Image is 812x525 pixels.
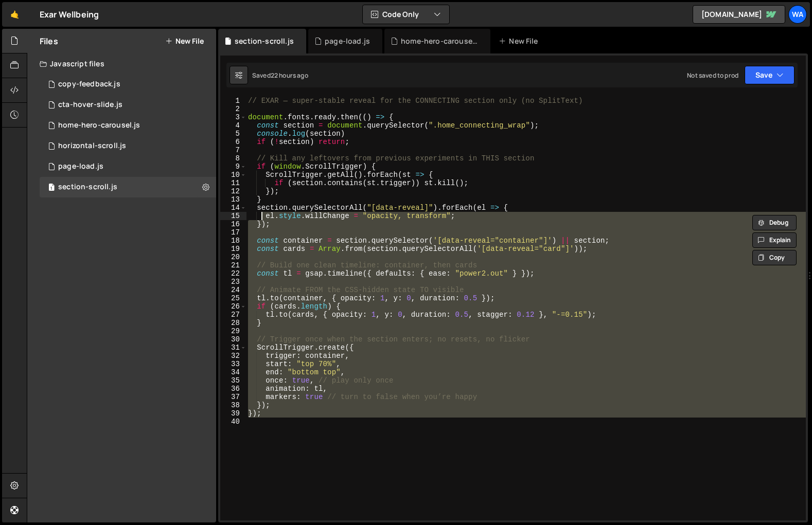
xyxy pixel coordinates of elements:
div: 16122/43585.js [40,115,216,136]
div: 32 [220,352,246,360]
button: Copy [752,250,797,265]
div: 6 [220,138,246,146]
div: New File [499,36,542,46]
div: cta-hover-slide.js [58,100,122,110]
button: Save [745,66,795,84]
button: Code Only [363,5,449,24]
div: 12 [220,187,246,195]
div: 21 [220,261,246,269]
div: 25 [220,294,246,302]
div: section-scroll.js [235,36,294,46]
div: 2 [220,105,246,113]
button: Explain [752,232,797,248]
span: 1 [48,184,55,192]
div: 8 [220,154,246,162]
a: wa [788,5,807,24]
div: 16122/43314.js [40,74,216,95]
div: horizontal-scroll.js [58,141,126,151]
a: [DOMAIN_NAME] [693,5,785,24]
div: 22 hours ago [271,71,308,80]
div: 22 [220,269,246,278]
div: copy-feedback.js [58,80,120,89]
div: page-load.js [325,36,370,46]
div: 26 [220,302,246,311]
div: 20 [220,253,246,261]
div: 33 [220,360,246,368]
div: 9 [220,162,246,171]
div: section-scroll.js [58,183,117,192]
div: 24 [220,286,246,294]
div: 31 [220,343,246,352]
div: Exar Wellbeing [40,8,99,21]
div: Not saved to prod [687,71,738,80]
div: 36 [220,385,246,393]
div: 15 [220,212,246,220]
a: 🤙 [2,2,27,27]
div: 39 [220,409,246,418]
div: 16 [220,220,246,228]
div: 18 [220,237,246,245]
div: 4 [220,121,246,130]
div: 28 [220,319,246,327]
div: home-hero-carousel.js [401,36,478,46]
button: Debug [752,215,797,230]
div: 14 [220,204,246,212]
div: 19 [220,245,246,253]
div: Javascript files [27,53,216,74]
div: 16122/45071.js [40,136,216,156]
div: page-load.js [58,162,103,171]
div: 16122/44019.js [40,95,216,115]
div: 16122/45830.js [40,177,216,197]
div: Saved [252,71,308,80]
div: 38 [220,401,246,409]
div: 7 [220,146,246,154]
div: 13 [220,195,246,204]
div: 30 [220,335,246,343]
div: 10 [220,171,246,179]
div: 16122/44105.js [40,156,216,177]
div: 29 [220,327,246,335]
button: New File [165,37,204,45]
h2: Files [40,35,58,47]
div: 40 [220,418,246,426]
div: 23 [220,278,246,286]
div: 27 [220,311,246,319]
div: 34 [220,368,246,376]
div: 3 [220,113,246,121]
div: 35 [220,376,246,385]
div: 11 [220,179,246,187]
div: 5 [220,130,246,138]
div: 37 [220,393,246,401]
div: 17 [220,228,246,237]
div: home-hero-carousel.js [58,121,140,130]
div: 1 [220,97,246,105]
